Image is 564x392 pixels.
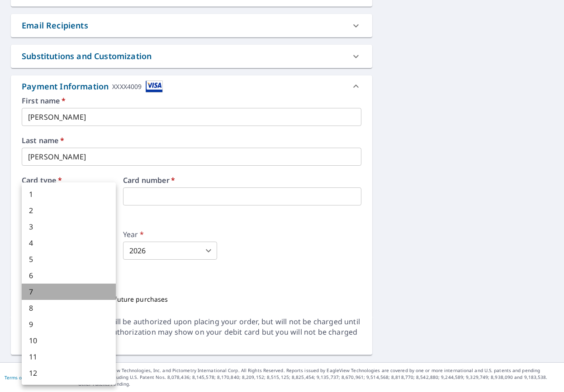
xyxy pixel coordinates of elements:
li: 11 [22,349,116,365]
li: 5 [22,251,116,267]
li: 2 [22,202,116,219]
li: 9 [22,316,116,332]
li: 7 [22,284,116,300]
li: 1 [22,186,116,202]
li: 8 [22,300,116,316]
li: 4 [22,235,116,251]
li: 10 [22,332,116,349]
li: 6 [22,267,116,284]
li: 12 [22,365,116,381]
li: 3 [22,219,116,235]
